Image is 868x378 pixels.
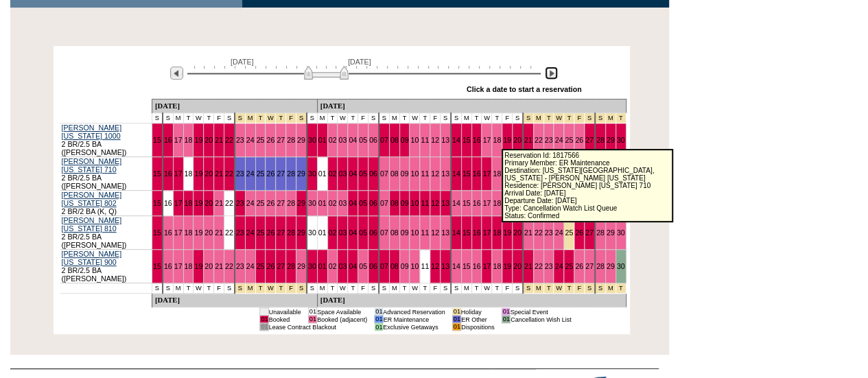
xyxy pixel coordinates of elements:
[204,283,214,294] td: T
[390,228,399,237] a: 08
[348,113,358,123] td: T
[164,262,172,270] a: 16
[467,85,582,93] div: Click a date to start a reservation
[607,262,615,270] a: 29
[410,228,419,237] a: 10
[545,136,553,144] a: 23
[359,262,367,270] a: 05
[503,228,511,237] a: 19
[318,228,327,237] a: 01
[338,283,348,294] td: W
[503,262,511,270] a: 19
[194,136,202,144] a: 19
[503,136,511,144] a: 19
[296,113,307,123] td: Thanksgiving
[473,262,481,270] a: 16
[543,113,554,123] td: Christmas
[471,113,482,123] td: T
[297,136,305,144] a: 29
[318,169,327,178] a: 01
[318,262,327,270] a: 01
[493,262,501,270] a: 18
[276,113,286,123] td: Thanksgiving
[266,283,276,294] td: Thanksgiving
[255,113,266,123] td: Thanksgiving
[276,283,286,294] td: Thanksgiving
[421,136,429,144] a: 11
[554,262,563,270] a: 24
[286,283,296,294] td: Thanksgiving
[451,113,461,123] td: S
[399,283,410,294] td: T
[235,113,245,123] td: Thanksgiving
[152,113,162,123] td: S
[493,228,501,237] a: 18
[554,113,564,123] td: Christmas
[421,199,429,207] a: 11
[183,283,193,294] td: T
[152,283,162,294] td: S
[615,113,626,123] td: New Year's
[349,228,357,237] a: 04
[617,228,625,237] a: 30
[225,199,233,207] a: 22
[359,136,367,144] a: 05
[329,199,337,207] a: 02
[329,262,337,270] a: 02
[410,136,419,144] a: 10
[545,262,553,270] a: 23
[174,136,183,144] a: 17
[348,58,371,66] span: [DATE]
[236,199,244,207] a: 23
[174,262,183,270] a: 17
[369,169,377,178] a: 06
[513,228,521,237] a: 20
[164,199,172,207] a: 16
[368,283,379,294] td: S
[297,228,305,237] a: 29
[235,283,245,294] td: Thanksgiving
[255,283,266,294] td: Thanksgiving
[492,113,502,123] td: T
[329,228,337,237] a: 02
[461,113,471,123] td: M
[401,136,409,144] a: 09
[410,199,419,207] a: 10
[62,157,122,174] a: [PERSON_NAME] [US_STATE] 710
[308,136,316,144] a: 30
[441,136,449,144] a: 13
[533,113,543,123] td: Christmas
[462,199,471,207] a: 15
[307,113,317,123] td: S
[482,113,492,123] td: W
[338,113,348,123] td: W
[204,136,213,144] a: 20
[524,262,532,270] a: 21
[215,228,223,237] a: 21
[545,67,558,80] img: Next
[380,136,388,144] a: 07
[297,169,305,178] a: 29
[236,169,244,178] a: 23
[317,113,327,123] td: M
[421,262,429,270] a: 11
[215,136,223,144] a: 21
[257,169,265,178] a: 25
[473,169,481,178] a: 16
[318,199,327,207] a: 01
[329,136,337,144] a: 02
[277,228,285,237] a: 27
[163,113,173,123] td: S
[554,228,563,237] a: 24
[502,113,513,123] td: F
[246,199,255,207] a: 24
[585,113,595,123] td: Christmas
[62,191,122,207] a: [PERSON_NAME] [US_STATE] 802
[215,169,223,178] a: 21
[359,228,367,237] a: 05
[318,136,327,144] a: 01
[368,113,379,123] td: S
[401,199,409,207] a: 09
[225,169,233,178] a: 22
[513,262,521,270] a: 20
